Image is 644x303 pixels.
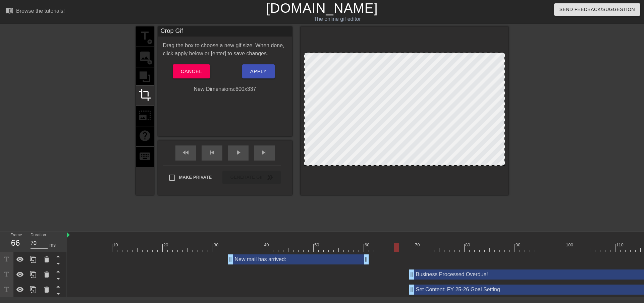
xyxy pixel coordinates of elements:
div: 30 [214,242,220,248]
button: Cancel [173,64,210,78]
div: 20 [163,242,169,248]
span: Make Private [179,174,212,181]
span: drag_handle [363,256,370,263]
span: crop [139,88,151,101]
label: Duration [31,233,46,237]
span: Apply [250,67,267,76]
span: Cancel [181,67,202,76]
span: play_arrow [234,148,242,157]
div: 110 [616,242,625,248]
div: 10 [113,242,119,248]
div: 66 [10,237,20,249]
div: Drag the box to choose a new gif size. When done, click apply below or [enter] to save changes. [158,42,292,58]
span: drag_handle [408,271,415,278]
div: ms [49,242,56,249]
span: skip_next [260,148,268,157]
div: Frame [5,232,25,251]
span: drag_handle [408,286,415,293]
button: Apply [242,64,275,78]
div: New Dimensions: 600 x 337 [158,85,292,93]
div: 80 [465,242,471,248]
div: Crop Gif [158,26,292,37]
div: 40 [264,242,270,248]
button: Send Feedback/Suggestion [554,3,640,16]
div: 60 [365,242,371,248]
div: 90 [516,242,522,248]
span: Send Feedback/Suggestion [559,5,635,14]
span: drag_handle [227,256,234,263]
div: 50 [314,242,320,248]
div: 100 [566,242,574,248]
span: menu_book [5,6,13,14]
span: fast_rewind [182,148,190,157]
div: 70 [415,242,421,248]
div: The online gif editor [218,15,457,23]
a: [DOMAIN_NAME] [266,1,378,15]
a: Browse the tutorials! [5,6,65,17]
span: skip_previous [208,148,216,157]
div: Browse the tutorials! [16,8,65,14]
